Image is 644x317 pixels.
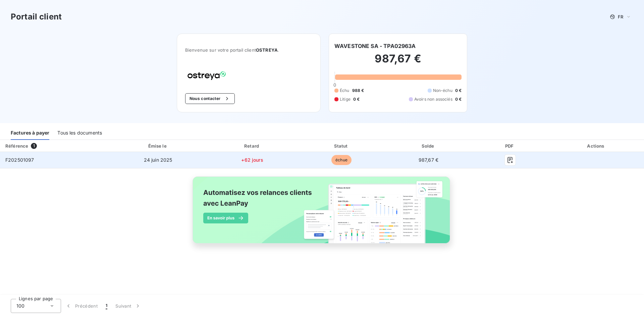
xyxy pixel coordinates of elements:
div: Référence [5,143,28,149]
button: 1 [102,299,111,313]
span: 0 € [353,96,360,102]
div: Émise le [110,143,206,149]
span: 24 juin 2025 [144,157,172,163]
img: Company logo [185,69,228,83]
span: OSTREYA [256,47,278,53]
span: 987,67 € [419,157,438,163]
img: banner [186,172,458,255]
span: 0 € [455,96,462,102]
div: Solde [387,143,470,149]
button: Nous contacter [185,93,235,104]
h6: WAVESTONE SA - TPA02963A [334,42,416,50]
span: 1 [106,303,107,309]
span: Avoirs non associés [414,96,452,102]
div: Retard [209,143,296,149]
div: PDF [473,143,547,149]
span: Non-échu [433,88,452,94]
span: +62 jours [241,157,263,163]
h3: Portail client [11,11,62,23]
span: 0 [333,82,336,88]
div: Statut [299,143,384,149]
span: 1 [31,143,37,149]
span: 988 € [352,88,364,94]
span: FR [618,14,623,19]
div: Tous les documents [57,126,102,140]
button: Précédent [61,299,102,313]
span: Litige [340,96,351,102]
span: Bienvenue sur votre portail client . [185,47,312,53]
span: 100 [16,303,24,309]
span: échue [331,155,352,165]
span: Échu [340,88,350,94]
h2: 987,67 € [334,52,462,72]
div: Factures à payer [11,126,49,140]
div: Actions [550,143,643,149]
button: Suivant [111,299,145,313]
span: 0 € [455,88,462,94]
span: F202501097 [5,157,34,163]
